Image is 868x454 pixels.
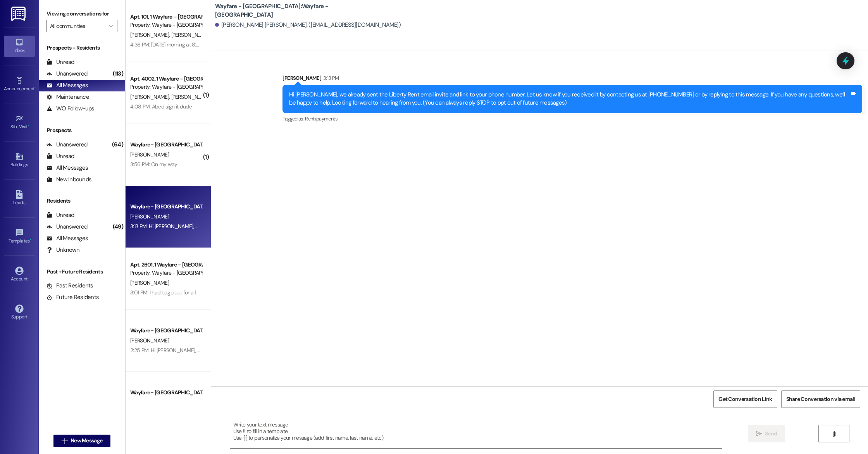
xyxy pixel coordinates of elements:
span: Share Conversation via email [786,395,855,403]
span: [PERSON_NAME] [130,399,169,406]
div: Unanswered [46,141,88,149]
span: [PERSON_NAME] [130,31,171,38]
div: Past Residents [46,282,93,290]
div: Property: Wayfare - [GEOGRAPHIC_DATA] [130,21,202,29]
div: WO Follow-ups [46,105,94,113]
div: (113) [111,68,125,80]
span: [PERSON_NAME] [130,213,169,220]
div: 2:25 PM: Hi [PERSON_NAME], Thank you again for touring with us at Wayfare – [GEOGRAPHIC_DATA]. I ... [130,347,863,354]
div: Wayfare - [GEOGRAPHIC_DATA] [130,141,202,149]
div: Wayfare - [GEOGRAPHIC_DATA] [130,203,202,211]
div: Past + Future Residents [39,268,125,276]
div: New Inbounds [46,175,91,184]
div: Unanswered [46,70,88,78]
span: [PERSON_NAME] [171,93,210,100]
input: All communities [50,20,105,32]
div: 4:36 PM: [DATE] morning at 8:00 AM, concrete will be poured in the area between 1100 and 2700. Pl... [130,41,766,48]
span: Get Conversation Link [718,395,772,403]
div: [PERSON_NAME] [282,74,862,85]
div: Property: Wayfare - [GEOGRAPHIC_DATA] [130,83,202,91]
a: Support [4,302,35,323]
div: 3:01 PM: I had to go out for a few hours, but please have maintenance come in and address the iss... [130,289,517,296]
span: [PERSON_NAME] [171,31,210,38]
span: [PERSON_NAME] [130,337,169,344]
div: Unread [46,211,74,219]
img: ResiDesk Logo [11,7,27,21]
i:  [109,23,113,29]
div: (49) [111,221,125,233]
div: All Messages [46,164,88,172]
span: Send [765,430,777,438]
div: Hi [PERSON_NAME], we already sent the Liberty Rent email invite and link to your phone number. Le... [289,91,850,107]
div: Residents [39,197,125,205]
div: 3:56 PM: On my way [130,161,177,168]
button: Send [748,425,785,442]
div: Future Residents [46,293,99,301]
div: Apt. 4002, 1 Wayfare – [GEOGRAPHIC_DATA] [130,75,202,83]
i:  [756,431,762,437]
div: Unanswered [46,223,88,231]
div: Apt. 101, 1 Wayfare – [GEOGRAPHIC_DATA] [130,13,202,21]
a: Buildings [4,150,35,171]
div: Wayfare - [GEOGRAPHIC_DATA] [130,389,202,397]
span: • [34,85,36,90]
div: (64) [110,139,125,151]
div: Unread [46,58,74,66]
span: New Message [71,437,102,445]
b: Wayfare - [GEOGRAPHIC_DATA]: Wayfare - [GEOGRAPHIC_DATA] [215,2,370,19]
div: 3:13 PM [321,74,339,82]
div: Property: Wayfare - [GEOGRAPHIC_DATA] [130,269,202,277]
label: Viewing conversations for [46,8,117,20]
div: All Messages [46,81,88,89]
div: Wayfare - [GEOGRAPHIC_DATA] [130,327,202,335]
div: Unknown [46,246,79,254]
a: Site Visit • [4,112,35,133]
i:  [831,431,837,437]
div: Prospects + Residents [39,44,125,52]
a: Inbox [4,36,35,57]
div: [PERSON_NAME] [PERSON_NAME]. ([EMAIL_ADDRESS][DOMAIN_NAME]) [215,21,401,29]
a: Templates • [4,226,35,247]
div: Unread [46,152,74,160]
div: Maintenance [46,93,89,101]
span: • [30,237,31,242]
button: Get Conversation Link [713,390,777,408]
button: Share Conversation via email [781,390,860,408]
button: New Message [53,435,111,447]
span: [PERSON_NAME] [130,93,171,100]
span: Rent/payments [305,115,338,122]
span: • [28,123,29,128]
span: [PERSON_NAME] [130,279,169,286]
i:  [62,438,67,444]
span: [PERSON_NAME] [130,151,169,158]
div: Tagged as: [282,113,862,124]
div: Apt. 2601, 1 Wayfare – [GEOGRAPHIC_DATA] [130,261,202,269]
a: Leads [4,188,35,209]
div: All Messages [46,234,88,242]
div: Prospects [39,126,125,134]
div: 4:08 PM: Abed sign it dude [130,103,192,110]
a: Account [4,264,35,285]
